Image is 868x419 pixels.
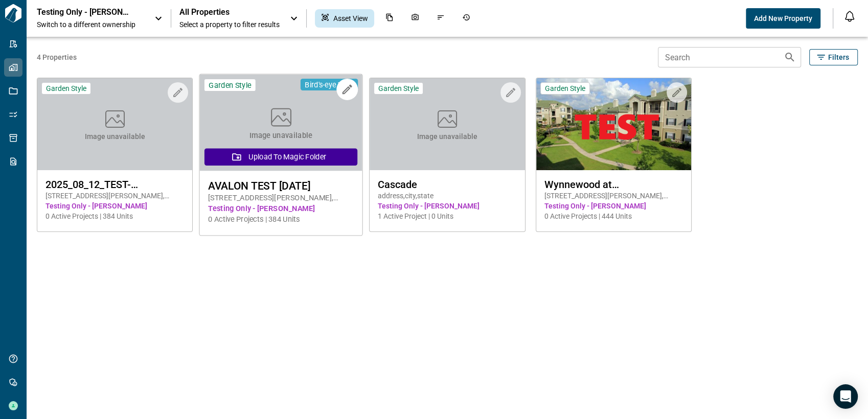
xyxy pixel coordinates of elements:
span: Testing Only - [PERSON_NAME] [544,201,683,211]
div: Issues & Info [430,9,451,28]
span: 2025_08_12_TEST-[GEOGRAPHIC_DATA] [45,178,184,191]
button: Search properties [780,47,800,67]
div: Documents [379,9,400,28]
span: [STREET_ADDRESS][PERSON_NAME] , [GEOGRAPHIC_DATA] , [GEOGRAPHIC_DATA] [544,191,683,201]
span: Testing Only - [PERSON_NAME] [45,201,184,211]
span: Cascade [378,178,516,191]
span: Testing Only - [PERSON_NAME] [378,201,516,211]
span: [STREET_ADDRESS][PERSON_NAME] , [GEOGRAPHIC_DATA] , VA [45,191,184,201]
span: Add New Property [754,13,812,24]
span: Bird's-eye View [305,80,354,89]
span: Garden Style [209,80,251,90]
span: Switch to a different ownership [37,19,144,30]
div: Open Intercom Messenger [833,384,858,409]
span: All Properties [179,7,280,17]
span: 0 Active Projects | 384 Units [45,211,184,221]
button: Open notification feed [841,8,858,25]
span: Garden Style [378,84,419,93]
span: Select a property to filter results [179,19,280,30]
span: Filters [828,52,849,62]
span: Image unavailable [249,130,313,141]
span: Garden Style [545,84,585,93]
span: 0 Active Projects | 444 Units [544,211,683,221]
span: Asset View [333,13,368,24]
button: Filters [809,49,858,65]
span: 4 Properties [37,52,654,62]
span: Testing Only - [PERSON_NAME] [208,203,354,214]
span: address , city , state [378,191,516,201]
span: Garden Style [46,84,86,93]
span: 1 Active Project | 0 Units [378,211,516,221]
span: Image unavailable [85,131,145,142]
span: Wynnewood at [GEOGRAPHIC_DATA] [544,178,683,191]
span: AVALON TEST [DATE] [208,179,354,192]
p: Testing Only - [PERSON_NAME] [37,7,129,17]
button: Upload to Magic Folder [204,148,357,166]
img: property-asset [536,78,691,170]
span: [STREET_ADDRESS][PERSON_NAME] , [GEOGRAPHIC_DATA] , VA [208,193,354,203]
span: 0 Active Projects | 384 Units [208,214,354,225]
span: Image unavailable [417,131,477,142]
div: Asset View [315,9,374,28]
button: Add New Property [746,8,820,29]
div: Photos [405,9,425,28]
div: Job History [456,9,476,28]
